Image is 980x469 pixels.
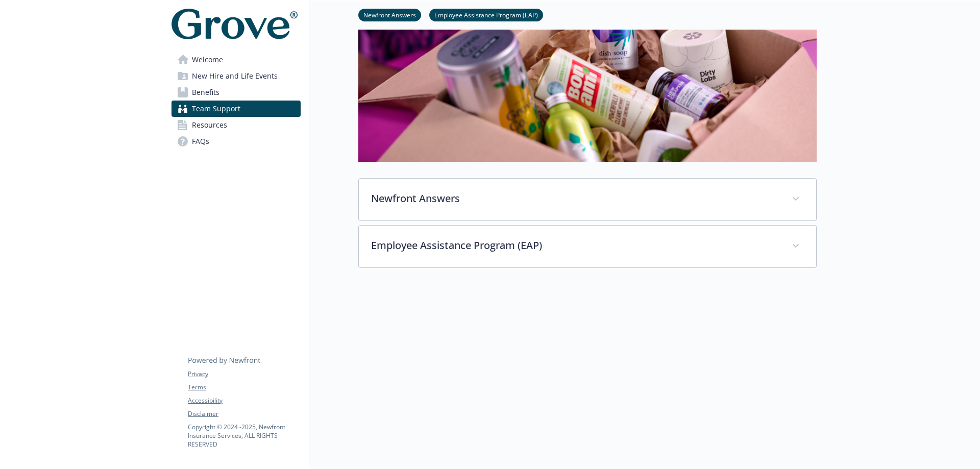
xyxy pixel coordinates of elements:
p: Copyright © 2024 - 2025 , Newfront Insurance Services, ALL RIGHTS RESERVED [188,423,300,449]
p: Newfront Answers [371,191,779,206]
span: Welcome [192,52,223,68]
a: Disclaimer [188,409,300,418]
a: Welcome [171,52,301,68]
a: Privacy [188,369,300,379]
a: Accessibility [188,396,300,405]
p: Employee Assistance Program (EAP) [371,238,779,253]
span: FAQs [192,133,209,150]
a: Newfront Answers [358,10,421,19]
a: FAQs [171,133,301,150]
div: Employee Assistance Program (EAP) [359,226,816,267]
a: Resources [171,117,301,133]
a: New Hire and Life Events [171,68,301,84]
div: Newfront Answers [359,179,816,220]
span: New Hire and Life Events [192,68,278,84]
span: Resources [192,117,227,133]
a: Employee Assistance Program (EAP) [429,10,543,19]
a: Benefits [171,84,301,101]
span: Benefits [192,84,219,101]
a: Terms [188,383,300,392]
span: Team Support [192,101,240,117]
a: Team Support [171,101,301,117]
